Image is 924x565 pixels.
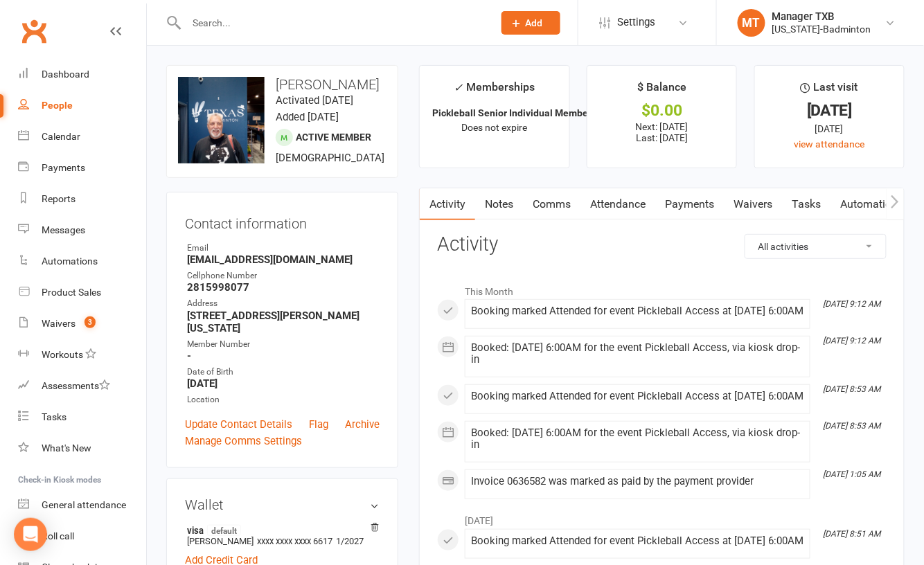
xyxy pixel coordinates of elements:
[182,13,483,33] input: Search...
[276,111,339,123] time: Added [DATE]
[18,277,146,308] a: Product Sales
[185,433,302,449] a: Manage Comms Settings
[187,310,380,334] strong: [STREET_ADDRESS][PERSON_NAME][US_STATE]
[794,138,864,150] a: view attendance
[187,350,380,362] strong: -
[42,224,85,235] div: Messages
[824,529,881,539] i: [DATE] 8:51 AM
[336,536,364,546] span: 1/2027
[14,518,47,551] div: Open Intercom Messenger
[471,476,804,487] div: Invoice 0636582 was marked as paid by the payment provider
[471,391,804,402] div: Booking marked Attended for event Pickleball Access at [DATE] 6:00AM
[42,193,75,204] div: Reports
[185,523,380,548] li: [PERSON_NAME]
[42,380,110,391] div: Assessments
[42,100,73,111] div: People
[600,121,724,143] p: Next: [DATE] Last: [DATE]
[42,287,101,298] div: Product Sales
[18,339,146,370] a: Workouts
[187,525,373,536] strong: visa
[309,416,328,433] a: Flag
[824,469,881,479] i: [DATE] 1:05 AM
[432,107,634,118] strong: Pickleball Senior Individual Membership Mo...
[824,384,881,394] i: [DATE] 8:53 AM
[187,393,380,406] div: Location
[824,421,881,431] i: [DATE] 8:53 AM
[772,23,871,35] div: [US_STATE]-Badminton
[475,188,523,220] a: Notes
[42,255,98,267] div: Automations
[18,152,146,183] a: Payments
[42,530,74,541] div: Roll call
[454,81,463,94] i: ✓
[600,103,724,118] div: $0.00
[782,188,830,220] a: Tasks
[437,234,887,255] h3: Activity
[42,442,91,454] div: What's New
[187,377,380,390] strong: [DATE]
[501,11,560,35] button: Add
[471,427,804,451] div: Booked: [DATE] 6:00AM for the event Pickleball Access, via kiosk drop-in
[187,297,380,310] div: Address
[187,269,380,282] div: Cellphone Number
[276,152,384,164] span: [DEMOGRAPHIC_DATA]
[523,188,580,220] a: Comms
[724,188,782,220] a: Waivers
[617,7,655,38] span: Settings
[178,77,265,163] img: image1728494870.png
[18,215,146,246] a: Messages
[276,94,353,107] time: Activated [DATE]
[580,188,655,220] a: Attendance
[42,318,75,329] div: Waivers
[187,253,380,266] strong: [EMAIL_ADDRESS][DOMAIN_NAME]
[257,536,332,546] span: xxxx xxxx xxxx 6617
[18,121,146,152] a: Calendar
[824,299,881,309] i: [DATE] 9:12 AM
[187,281,380,294] strong: 2815998077
[18,433,146,464] a: What's New
[18,521,146,552] a: Roll call
[18,370,146,402] a: Assessments
[42,162,85,173] div: Payments
[18,490,146,521] a: General attendance kiosk mode
[18,90,146,121] a: People
[738,9,765,37] div: MT
[471,535,804,547] div: Booking marked Attended for event Pickleball Access at [DATE] 6:00AM
[185,497,380,512] h3: Wallet
[296,132,371,143] span: Active member
[526,17,543,28] span: Add
[437,506,887,528] li: [DATE]
[471,305,804,317] div: Booking marked Attended for event Pickleball Access at [DATE] 6:00AM
[824,336,881,346] i: [DATE] 9:12 AM
[42,349,83,360] div: Workouts
[420,188,475,220] a: Activity
[655,188,724,220] a: Payments
[85,316,96,328] span: 3
[637,78,686,103] div: $ Balance
[767,121,891,136] div: [DATE]
[187,242,380,255] div: Email
[42,411,66,422] div: Tasks
[187,366,380,379] div: Date of Birth
[185,210,380,231] h3: Contact information
[454,78,535,104] div: Memberships
[18,246,146,277] a: Automations
[185,416,292,433] a: Update Contact Details
[17,14,51,48] a: Clubworx
[772,10,871,23] div: Manager TXB
[461,122,527,133] span: Does not expire
[178,77,387,92] h3: [PERSON_NAME]
[18,308,146,339] a: Waivers 3
[187,338,380,351] div: Member Number
[42,69,89,80] div: Dashboard
[18,402,146,433] a: Tasks
[42,131,80,142] div: Calendar
[830,188,913,220] a: Automations
[18,59,146,90] a: Dashboard
[437,277,887,299] li: This Month
[801,78,858,103] div: Last visit
[767,103,891,118] div: [DATE]
[18,183,146,215] a: Reports
[471,342,804,366] div: Booked: [DATE] 6:00AM for the event Pickleball Access, via kiosk drop-in
[207,525,241,536] span: default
